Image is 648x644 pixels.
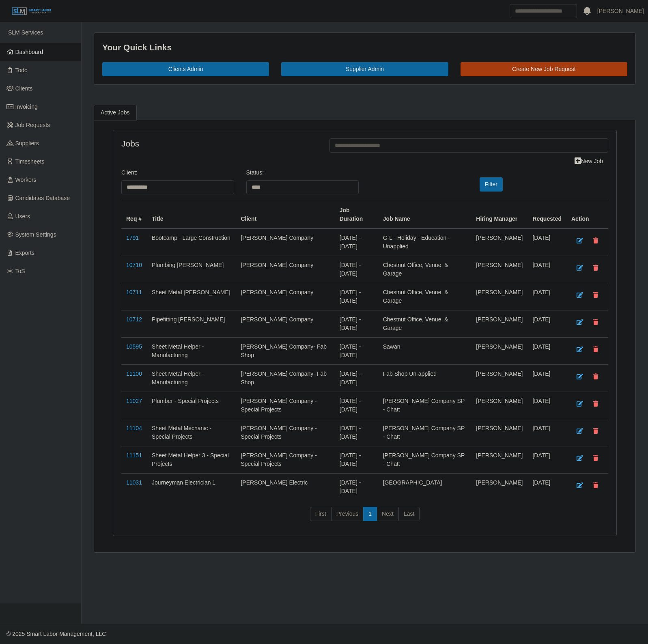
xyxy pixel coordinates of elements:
td: Chestnut Office, Venue, & Garage [378,256,471,283]
h4: Jobs [121,138,317,149]
td: [DATE] - [DATE] [335,419,378,446]
input: Search [510,4,577,18]
th: Job Name [378,201,471,228]
th: Req # [121,201,147,228]
a: 10710 [126,262,142,268]
td: G-L - Holiday - Education - Unapplied [378,228,471,256]
button: Filter [480,177,503,192]
span: Invoicing [15,103,38,110]
td: [PERSON_NAME] Company [236,310,334,337]
td: [DATE] - [DATE] [335,310,378,337]
td: [PERSON_NAME] Company SP - Chatt [378,446,471,473]
th: Title [147,201,236,228]
td: Chestnut Office, Venue, & Garage [378,310,471,337]
a: Create New Job Request [461,62,627,76]
td: Bootcamp - Large Construction [147,228,236,256]
span: Clients [15,85,33,92]
td: [PERSON_NAME] Company - Special Projects [236,392,334,419]
td: Plumbing [PERSON_NAME] [147,256,236,283]
th: Hiring Manager [471,201,527,228]
td: [PERSON_NAME] [471,419,527,446]
td: [DATE] - [DATE] [335,446,378,473]
td: [DATE] - [DATE] [335,337,378,364]
td: [PERSON_NAME] [471,283,527,310]
td: [PERSON_NAME] [471,446,527,473]
a: 11031 [126,479,142,486]
a: 1791 [126,235,139,241]
a: 1 [363,507,377,521]
a: Clients Admin [102,62,269,76]
span: Dashboard [15,49,43,55]
td: [PERSON_NAME] [471,364,527,392]
span: Workers [15,177,37,183]
td: [DATE] - [DATE] [335,256,378,283]
label: Client: [121,168,138,177]
td: [DATE] [527,364,566,392]
td: [DATE] - [DATE] [335,283,378,310]
td: [DATE] [527,310,566,337]
td: Sheet Metal Helper - Manufacturing [147,337,236,364]
th: Action [566,201,608,228]
td: [PERSON_NAME] Company- Fab Shop [236,337,334,364]
td: [DATE] [527,256,566,283]
a: 11104 [126,425,142,431]
td: Chestnut Office, Venue, & Garage [378,283,471,310]
td: Fab Shop Un-applied [378,364,471,392]
td: [PERSON_NAME] Company- Fab Shop [236,364,334,392]
a: 11027 [126,398,142,404]
span: Candidates Database [15,195,70,201]
a: 10712 [126,316,142,323]
a: 11100 [126,370,142,377]
a: 11151 [126,452,142,459]
td: [PERSON_NAME] Company - Special Projects [236,419,334,446]
span: System Settings [15,231,56,238]
td: Sawan [378,337,471,364]
td: [PERSON_NAME] Company [236,228,334,256]
a: [PERSON_NAME] [597,7,644,15]
td: [DATE] - [DATE] [335,228,378,256]
a: New Job [569,154,608,168]
td: [PERSON_NAME] [471,228,527,256]
a: 10711 [126,289,142,295]
span: Exports [15,250,34,256]
div: Your Quick Links [102,41,627,54]
td: [DATE] [527,419,566,446]
td: [DATE] [527,283,566,310]
span: Suppliers [15,140,39,146]
td: Sheet Metal Helper 3 - Special Projects [147,446,236,473]
img: SLM Logo [11,7,52,16]
th: Job Duration [335,201,378,228]
a: Active Jobs [94,105,137,121]
a: 10595 [126,343,142,350]
span: © 2025 Smart Labor Management, LLC [6,631,106,637]
span: ToS [15,268,25,274]
td: [DATE] - [DATE] [335,364,378,392]
td: Sheet Metal Helper - Manufacturing [147,364,236,392]
span: Job Requests [15,122,50,128]
td: [PERSON_NAME] Company [236,256,334,283]
td: [PERSON_NAME] [471,392,527,419]
td: [PERSON_NAME] Company SP - Chatt [378,392,471,419]
td: [PERSON_NAME] [471,310,527,337]
span: Todo [15,67,28,73]
td: [PERSON_NAME] Electric [236,473,334,500]
td: [PERSON_NAME] Company [236,283,334,310]
td: [DATE] [527,337,566,364]
td: Sheet Metal Mechanic - Special Projects [147,419,236,446]
td: [PERSON_NAME] Company - Special Projects [236,446,334,473]
td: Sheet Metal [PERSON_NAME] [147,283,236,310]
td: [PERSON_NAME] Company SP - Chatt [378,419,471,446]
td: Journeyman Electrician 1 [147,473,236,500]
nav: pagination [121,507,608,528]
td: Pipefitting [PERSON_NAME] [147,310,236,337]
td: Plumber - Special Projects [147,392,236,419]
a: Supplier Admin [281,62,448,76]
td: [PERSON_NAME] [471,256,527,283]
td: [DATE] [527,392,566,419]
th: Client [236,201,334,228]
td: [DATE] [527,228,566,256]
span: Timesheets [15,158,45,165]
td: [DATE] - [DATE] [335,473,378,500]
span: Users [15,213,30,220]
th: Requested [527,201,566,228]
